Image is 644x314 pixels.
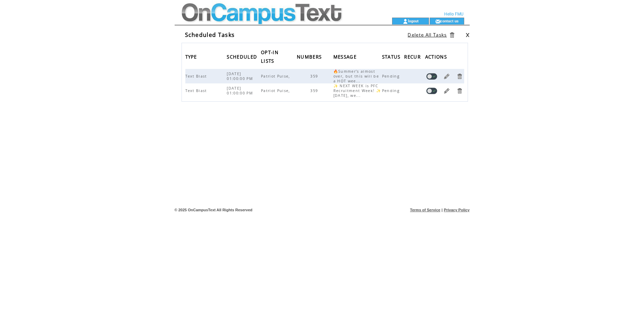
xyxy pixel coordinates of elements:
[408,32,447,38] a: Delete All Tasks
[382,54,402,59] a: STATUS
[185,88,209,93] span: Text Blast
[297,52,323,63] span: NUMBERS
[333,52,358,63] span: MESSAGE
[310,74,320,79] span: 359
[297,54,323,59] a: NUMBERS
[444,12,464,17] span: Hello FMU
[426,88,437,94] a: Disable task
[444,208,470,212] a: Privacy Policy
[261,74,292,79] span: Patriot Pulse,
[443,73,450,80] a: Edit Task
[185,54,199,59] a: TYPE
[185,31,235,39] span: Scheduled Tasks
[227,52,259,63] span: SCHEDULED
[403,19,408,24] img: account_icon.gif
[261,48,279,68] span: OPT-IN LISTS
[435,19,440,24] img: contact_us_icon.gif
[261,88,292,93] span: Patriot Pulse,
[333,69,379,83] span: 🔥Summer's almost over, but this will be a HOT wee...
[441,208,442,212] span: |
[440,19,459,23] a: contact us
[404,52,422,63] span: RECUR
[227,71,255,81] span: [DATE] 01:00:00 PM
[333,54,358,59] a: MESSAGE
[382,74,401,79] span: Pending
[425,52,449,63] span: ACTIONS
[227,86,255,95] span: [DATE] 01:00:00 PM
[175,208,253,212] span: © 2025 OnCampusText All Rights Reserved
[310,88,320,93] span: 359
[382,52,402,63] span: STATUS
[410,208,440,212] a: Terms of Service
[227,54,259,59] a: SCHEDULED
[185,52,199,63] span: TYPE
[185,74,209,79] span: Text Blast
[261,50,279,63] a: OPT-IN LISTS
[426,73,437,80] a: Disable task
[333,83,381,98] span: ✨ NEXT WEEK is PFC Recruitment Week! ✨ [DATE], we...
[456,88,463,94] a: Delete Task
[408,19,419,23] a: logout
[456,73,463,80] a: Delete Task
[443,88,450,94] a: Edit Task
[404,54,422,59] a: RECUR
[382,88,401,93] span: Pending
